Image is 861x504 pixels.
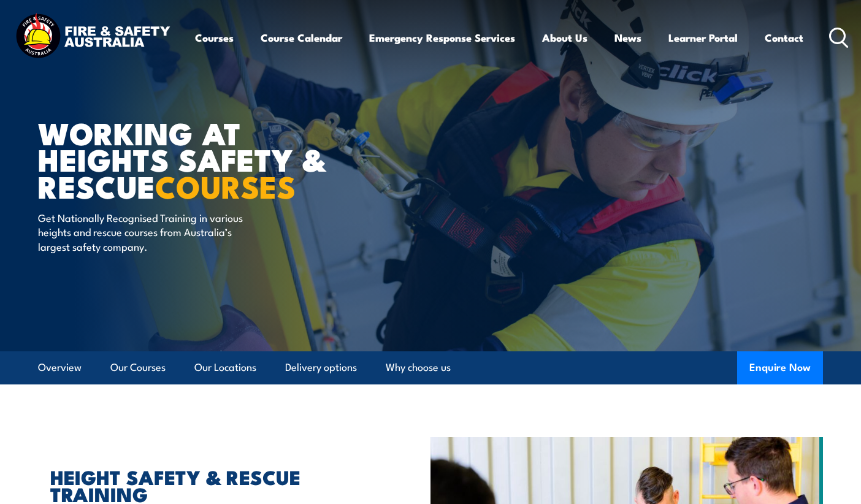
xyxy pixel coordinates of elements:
strong: COURSES [155,162,296,209]
a: Delivery options [285,351,357,384]
h1: WORKING AT HEIGHTS SAFETY & RESCUE [38,119,341,199]
a: About Us [542,21,587,54]
p: Get Nationally Recognised Training in various heights and rescue courses from Australia’s largest... [38,210,262,253]
a: Courses [195,21,234,54]
a: Why choose us [386,351,451,384]
a: Contact [765,21,803,54]
a: Our Locations [194,351,256,384]
a: Learner Portal [668,21,738,54]
a: News [614,21,641,54]
a: Overview [38,351,82,384]
a: Emergency Response Services [369,21,515,54]
h2: HEIGHT SAFETY & RESCUE TRAINING [50,468,374,502]
button: Enquire Now [737,351,823,384]
a: Our Courses [110,351,166,384]
a: Course Calendar [261,21,342,54]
